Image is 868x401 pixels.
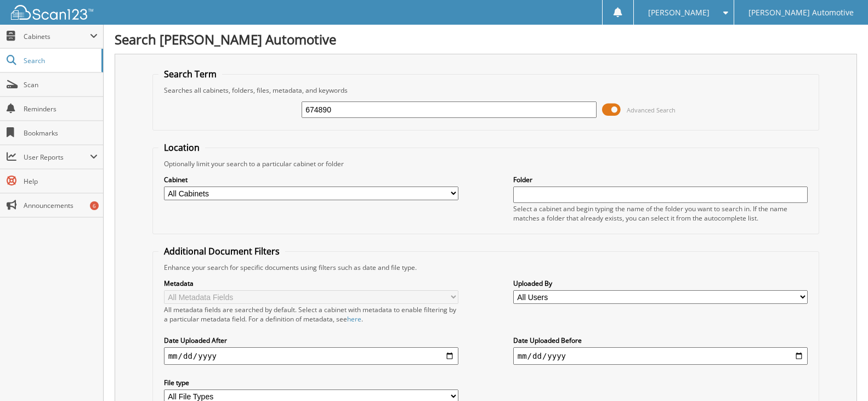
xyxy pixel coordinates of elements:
[164,347,459,365] input: start
[347,314,361,324] a: here
[24,128,98,138] span: Bookmarks
[24,153,90,162] span: User Reports
[158,86,814,95] div: Searches all cabinets, folders, files, metadata, and keywords
[164,175,459,184] label: Cabinet
[158,68,222,80] legend: Search Term
[115,30,857,48] h1: Search [PERSON_NAME] Automotive
[24,80,98,89] span: Scan
[158,245,285,257] legend: Additional Document Filters
[11,5,93,20] img: scan123-logo-white.svg
[164,378,459,387] label: File type
[164,336,459,345] label: Date Uploaded After
[513,204,808,223] div: Select a cabinet and begin typing the name of the folder you want to search in. If the name match...
[164,305,459,324] div: All metadata fields are searched by default. Select a cabinet with metadata to enable filtering b...
[24,177,98,186] span: Help
[158,142,205,154] legend: Location
[748,9,854,16] span: [PERSON_NAME] Automotive
[24,104,98,114] span: Reminders
[158,263,814,272] div: Enhance your search for specific documents using filters such as date and file type.
[513,336,808,345] label: Date Uploaded Before
[627,106,676,114] span: Advanced Search
[90,201,99,210] div: 6
[513,175,808,184] label: Folder
[513,347,808,365] input: end
[158,159,814,168] div: Optionally limit your search to a particular cabinet or folder
[648,9,710,16] span: [PERSON_NAME]
[513,279,808,288] label: Uploaded By
[24,32,90,41] span: Cabinets
[24,56,96,65] span: Search
[24,201,98,210] span: Announcements
[164,279,459,288] label: Metadata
